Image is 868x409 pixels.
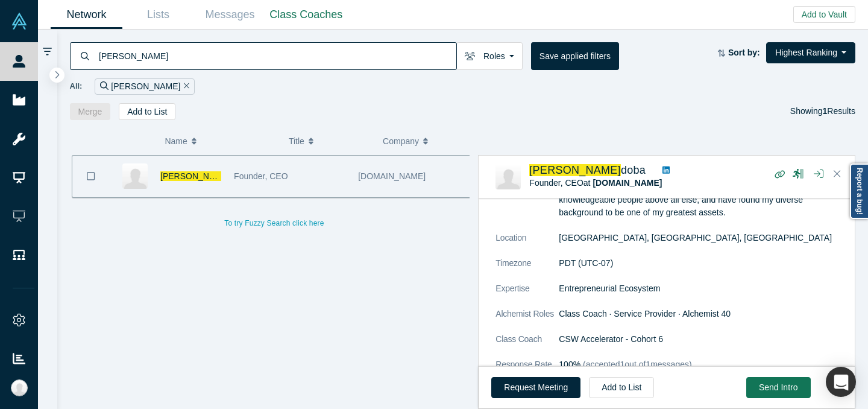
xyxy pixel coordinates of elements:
[531,42,619,70] button: Save applied filters
[216,215,332,231] button: To try Fuzzy Search click here
[51,1,122,29] a: Network
[529,178,662,188] span: Founder, CEO at
[11,13,28,30] img: Alchemist Vault Logo
[621,164,646,176] span: doba
[456,42,523,70] button: Roles
[790,103,855,120] div: Showing
[194,1,266,29] a: Messages
[119,103,175,120] button: Add to List
[383,128,419,154] span: Company
[559,232,847,244] dd: [GEOGRAPHIC_DATA], [GEOGRAPHIC_DATA], [GEOGRAPHIC_DATA]
[98,42,456,70] input: Search by name, title, company, summary, expertise, investment criteria or topics of focus
[165,128,276,154] button: Name
[122,1,194,29] a: Lists
[559,284,660,293] span: Entrepreneurial Ecosystem
[580,360,691,369] span: (accepted 1 out of 1 messages)
[589,377,654,398] button: Add to List
[495,333,559,358] dt: Class Coach
[160,171,230,181] span: [PERSON_NAME]
[495,232,559,257] dt: Location
[850,163,868,219] a: Report a bug!
[266,1,347,29] a: Class Coaches
[95,78,195,95] div: [PERSON_NAME]
[746,377,811,398] button: Send Intro
[823,106,855,116] span: Results
[165,128,187,154] span: Name
[728,48,760,57] strong: Sort by:
[180,80,189,94] button: Remove Filter
[593,178,662,188] a: [DOMAIN_NAME]
[529,164,621,176] span: [PERSON_NAME]
[559,360,580,369] span: 100%
[11,379,28,396] img: Ally Hoang's Account
[495,308,559,333] dt: Alchemist Roles
[383,128,464,154] button: Company
[495,358,559,384] dt: Response Rate
[529,164,646,176] a: [PERSON_NAME]doba
[70,103,111,120] button: Merge
[793,6,855,23] button: Add to Vault
[70,80,83,92] span: All:
[491,377,580,398] button: Request Meeting
[358,171,426,181] span: [DOMAIN_NAME]
[289,128,304,154] span: Title
[160,171,248,181] a: [PERSON_NAME]
[122,163,148,189] img: Taylor Cordoba's Profile Image
[495,257,559,282] dt: Timezone
[234,171,288,181] span: Founder, CEO
[559,308,847,320] dd: Class Coach · Service Provider · Alchemist 40
[823,106,828,116] strong: 1
[72,156,110,197] button: Bookmark
[495,282,559,308] dt: Expertise
[559,333,847,346] dd: CSW Accelerator - Cohort 6
[559,257,847,270] dd: PDT (UTC-07)
[495,164,521,189] img: Taylor Cordoba's Profile Image
[289,128,370,154] button: Title
[828,165,846,184] button: Close
[766,42,855,63] button: Highest Ranking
